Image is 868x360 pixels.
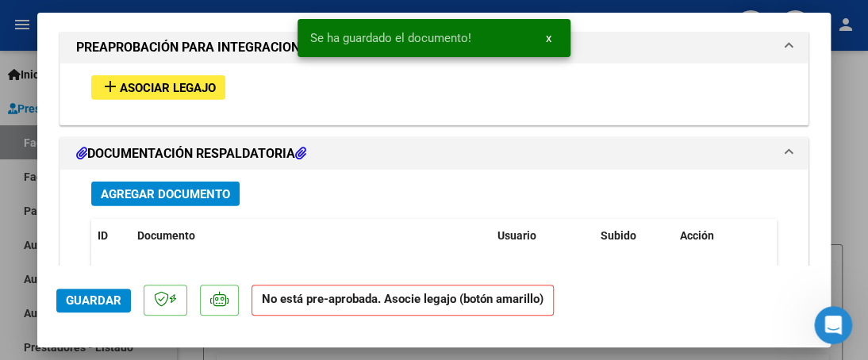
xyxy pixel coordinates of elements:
span: Asociar Legajo [120,81,216,95]
button: Agregar Documento [91,182,240,206]
h1: DOCUMENTACIÓN RESPALDATORIA [76,144,306,163]
span: Guardar [66,293,121,308]
button: Guardar [56,289,131,312]
mat-expansion-panel-header: DOCUMENTACIÓN RESPALDATORIA [60,138,808,170]
strong: No está pre-aprobada. Asocie legajo (botón amarillo) [252,285,554,316]
datatable-header-cell: Acción [674,219,753,253]
span: Se ha guardado el documento! [310,30,471,46]
datatable-header-cell: Usuario [491,219,594,253]
datatable-header-cell: ID [91,219,131,253]
h1: PREAPROBACIÓN PARA INTEGRACION [76,38,300,57]
span: Subido [601,229,636,242]
iframe: Intercom live chat [814,306,852,344]
span: Documento [137,229,195,242]
datatable-header-cell: Subido [594,219,674,253]
span: Acción [680,229,714,242]
button: Asociar Legajo [91,75,225,100]
span: Usuario [497,229,536,242]
span: x [546,31,551,45]
div: PREAPROBACIÓN PARA INTEGRACION [60,63,808,124]
mat-expansion-panel-header: PREAPROBACIÓN PARA INTEGRACION [60,32,808,63]
span: Agregar Documento [101,187,230,201]
span: ID [98,229,108,242]
mat-icon: add [101,77,120,96]
datatable-header-cell: Documento [131,219,491,253]
button: x [533,24,564,52]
